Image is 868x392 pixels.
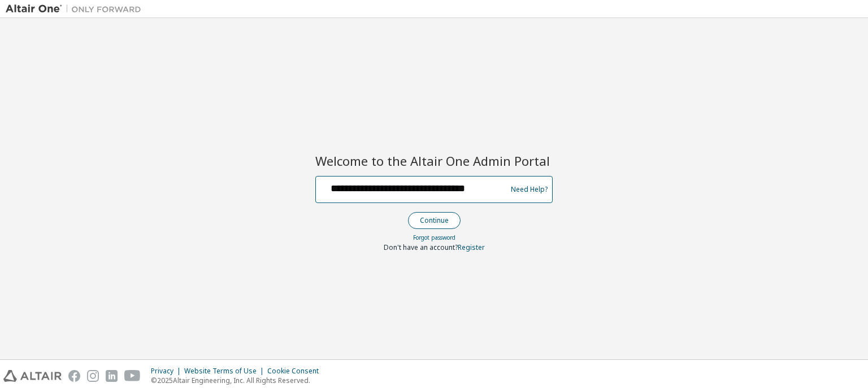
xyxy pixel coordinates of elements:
[151,376,325,385] p: © 2025 Altair Engineering, Inc. All Rights Reserved.
[413,234,455,241] a: Forgot password
[384,243,458,252] span: Don't have an account?
[124,370,141,382] img: youtube.svg
[6,3,147,15] img: Altair One
[408,212,461,229] button: Continue
[511,189,548,190] a: Need Help?
[68,370,80,382] img: facebook.svg
[87,370,99,382] img: instagram.svg
[458,243,485,252] a: Register
[184,367,267,376] div: Website Terms of Use
[315,153,553,169] h2: Welcome to the Altair One Admin Portal
[267,367,325,376] div: Cookie Consent
[106,370,118,382] img: linkedin.svg
[151,367,184,376] div: Privacy
[3,370,62,382] img: altair_logo.svg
